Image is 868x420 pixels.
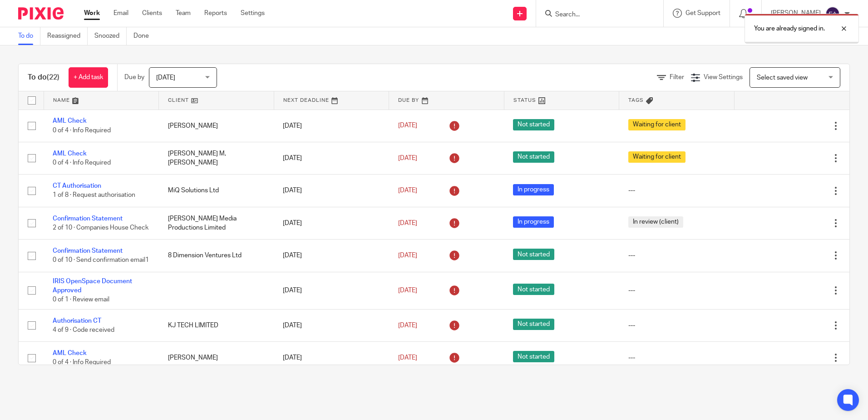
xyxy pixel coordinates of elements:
span: [DATE] [398,220,417,226]
span: [DATE] [398,252,417,259]
a: Reassigned [47,27,88,45]
span: [DATE] [398,187,417,194]
a: AML Check [53,150,87,157]
span: 1 of 8 · Request authorisation [53,192,135,199]
a: Work [84,9,100,18]
a: Authorisation CT [53,318,101,324]
span: In progress [513,216,554,228]
td: [DATE] [274,142,389,174]
a: Confirmation Statement [53,248,123,254]
span: [DATE] [398,155,417,161]
a: Done [133,27,156,45]
a: Clients [142,9,162,18]
a: To do [18,27,40,45]
div: --- [628,321,725,330]
img: svg%3E [825,6,840,21]
span: Not started [513,284,554,295]
a: + Add task [69,67,108,88]
span: Not started [513,351,554,362]
a: AML Check [53,350,87,356]
a: Settings [241,9,265,18]
span: 4 of 9 · Code received [53,327,114,333]
td: [PERSON_NAME] [159,342,274,374]
span: Waiting for client [628,151,686,163]
td: 8 Dimension Ventures Ltd [159,240,274,272]
td: KJ TECH LIMITED [159,309,274,341]
div: --- [628,251,725,260]
img: Pixie [18,7,64,20]
span: In review (client) [628,216,683,228]
td: [DATE] [274,175,389,207]
p: Due by [124,73,144,82]
span: 0 of 1 · Review email [53,297,109,303]
span: Filter [670,74,684,80]
span: [DATE] [398,322,417,329]
span: Waiting for client [628,119,686,130]
td: [DATE] [274,110,389,142]
span: In progress [513,184,554,195]
span: Select saved view [757,75,808,81]
td: [DATE] [274,342,389,374]
span: Not started [513,249,554,260]
span: 0 of 4 · Info Required [53,160,111,166]
td: [PERSON_NAME] M, [PERSON_NAME] [159,142,274,174]
span: 0 of 4 · Info Required [53,127,111,134]
td: [DATE] [274,309,389,341]
p: You are already signed in. [754,24,825,33]
td: [DATE] [274,207,389,239]
span: [DATE] [398,123,417,129]
a: Team [176,9,191,18]
td: MiQ Solutions Ltd [159,175,274,207]
span: (22) [47,74,59,81]
span: Not started [513,119,554,130]
a: CT Authorisation [53,183,101,189]
span: Not started [513,319,554,330]
span: [DATE] [156,75,175,81]
span: Tags [628,98,644,103]
a: IRIS OpenSpace Document Approved [53,278,132,294]
a: Email [113,9,128,18]
td: [PERSON_NAME] [159,110,274,142]
a: Confirmation Statement [53,215,123,222]
span: [DATE] [398,355,417,361]
div: --- [628,186,725,195]
span: 0 of 10 · Send confirmation email1 [53,257,149,264]
span: 2 of 10 · Companies House Check [53,225,148,231]
span: Not started [513,151,554,163]
a: AML Check [53,118,87,124]
td: [DATE] [274,272,389,309]
span: 0 of 4 · Info Required [53,360,111,366]
a: Snoozed [94,27,127,45]
span: View Settings [704,74,743,80]
a: Reports [204,9,227,18]
td: [DATE] [274,240,389,272]
td: [PERSON_NAME] Media Productions Limited [159,207,274,239]
div: --- [628,286,725,295]
span: [DATE] [398,287,417,294]
div: --- [628,353,725,362]
h1: To do [28,73,59,82]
